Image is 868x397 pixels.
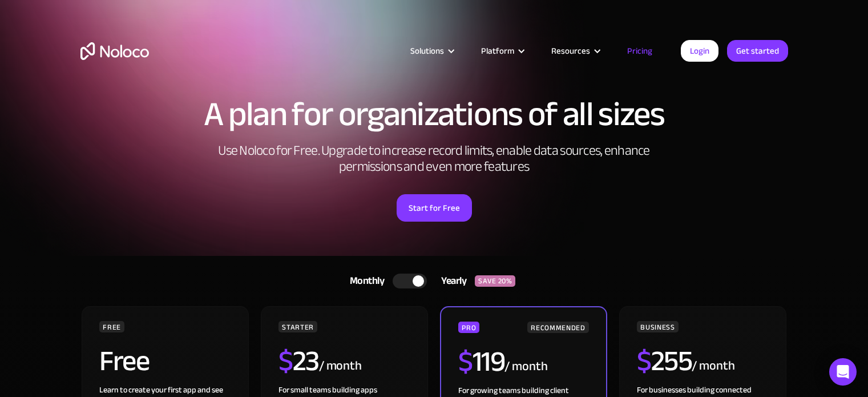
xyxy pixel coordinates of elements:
div: Platform [467,43,537,58]
h2: 255 [637,347,692,375]
h2: 23 [278,347,319,375]
div: FREE [99,321,124,332]
span: $ [637,334,651,388]
h2: 119 [458,347,504,376]
div: / month [319,357,362,375]
div: / month [504,358,547,376]
div: STARTER [278,321,317,332]
a: Start for Free [397,194,472,222]
div: Yearly [427,272,475,290]
div: Monthly [336,272,393,290]
div: Platform [481,43,514,58]
div: Solutions [396,43,467,58]
div: SAVE 20% [475,275,515,287]
div: RECOMMENDED [527,322,588,333]
a: Login [681,40,718,62]
div: Resources [537,43,613,58]
span: $ [278,334,293,388]
h1: A plan for organizations of all sizes [80,97,788,131]
div: / month [692,357,734,375]
a: Pricing [613,43,667,58]
div: Solutions [410,43,444,58]
a: Get started [727,40,788,62]
h2: Free [99,347,149,375]
div: Open Intercom Messenger [829,358,857,386]
div: BUSINESS [637,321,678,332]
span: $ [458,335,473,388]
a: home [80,42,149,60]
div: Resources [551,43,590,58]
h2: Use Noloco for Free. Upgrade to increase record limits, enable data sources, enhance permissions ... [206,143,663,175]
div: PRO [458,322,479,333]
